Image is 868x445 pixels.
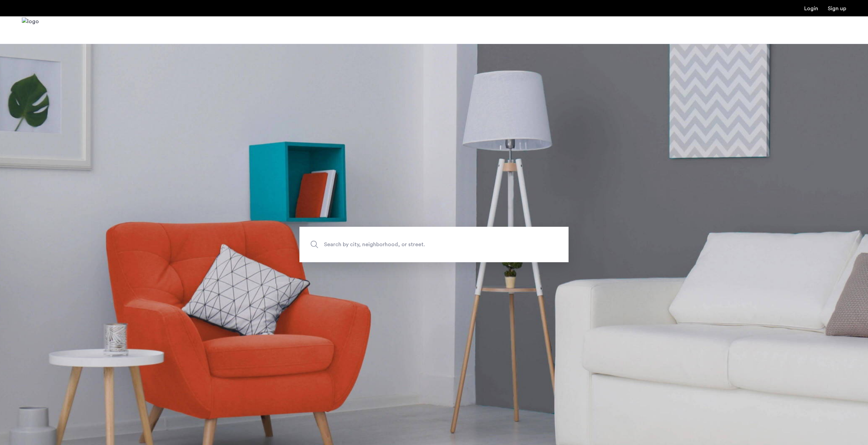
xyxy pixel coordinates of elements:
span: Search by city, neighborhood, or street. [324,240,512,249]
a: Cazamio Logo [22,17,39,43]
a: Login [804,6,818,11]
input: Apartment Search [299,227,569,262]
img: logo [22,17,39,43]
a: Registration [828,6,846,11]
